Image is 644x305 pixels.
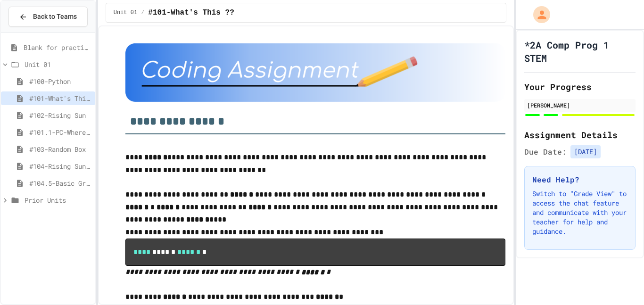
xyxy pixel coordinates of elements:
[29,144,91,154] span: #103-Random Box
[524,38,636,65] h1: *2A Comp Prog 1 STEM
[33,12,77,22] span: Back to Teams
[24,42,91,52] span: Blank for practice
[29,178,91,188] span: #104.5-Basic Graphics Review
[29,110,91,120] span: #102-Rising Sun
[570,145,601,158] span: [DATE]
[25,195,91,205] span: Prior Units
[532,174,627,185] h3: Need Help?
[148,7,234,18] span: #101-What's This ??
[29,93,91,103] span: #101-What's This ??
[114,9,137,16] span: Unit 01
[523,4,553,25] div: My Account
[29,161,91,171] span: #104-Rising Sun Plus
[141,9,144,16] span: /
[524,80,636,93] h2: Your Progress
[8,7,88,27] button: Back to Teams
[29,127,91,137] span: #101.1-PC-Where am I?
[524,128,636,141] h2: Assignment Details
[532,189,627,236] p: Switch to "Grade View" to access the chat feature and communicate with your teacher for help and ...
[29,76,91,86] span: #100-Python
[527,101,633,109] div: [PERSON_NAME]
[524,146,567,157] span: Due Date:
[25,59,91,69] span: Unit 01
